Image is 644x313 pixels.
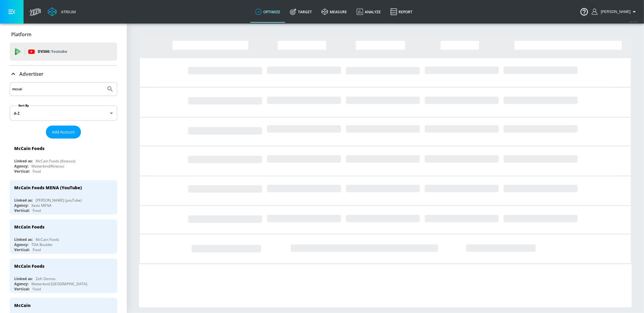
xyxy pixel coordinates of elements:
[386,1,417,23] a: Report
[52,129,75,136] span: Add Account
[14,302,30,308] div: McCain
[14,276,33,281] div: Linked as:
[10,180,117,215] div: McCain Foods MENA (YouTube)Linked as:[PERSON_NAME] (youTube)Agency:Xaxis MENAVertical:Food
[38,48,67,55] p: DV360:
[630,20,638,23] span: v 4.32.0
[14,169,30,174] div: Vertical:
[592,8,638,15] button: [PERSON_NAME]
[46,126,81,139] button: Add Account
[14,263,44,269] div: McCain Foods
[10,106,117,121] div: A-Z
[10,141,117,175] div: McCain FoodsLinked as:McCain Foods (Kinesso)Agency:Matterkind/KinessoVertical:Food
[31,203,52,208] div: Xaxis MENA
[33,208,41,213] div: Food
[36,158,75,164] div: McCain Foods (Kinesso)
[36,276,56,281] div: Zefr Demos
[14,198,33,203] div: Linked as:
[10,259,117,293] div: McCain FoodsLinked as:Zefr DemosAgency:Matterkind [GEOGRAPHIC_DATA]Vertical:Food
[33,247,41,252] div: Food
[14,286,30,292] div: Vertical:
[17,104,30,107] label: Sort By
[10,219,117,254] div: McCain FoodsLinked as:McCain FoodsAgency:TDA BoulderVertical:Food
[14,145,44,151] div: McCain Foods
[104,82,117,96] button: Submit Search
[51,48,67,55] p: Youtube
[36,237,59,242] div: McCain Foods
[12,85,104,93] input: Search by name
[317,1,352,23] a: measure
[10,43,117,61] div: DV360: Youtube
[14,224,44,230] div: McCain Foods
[14,203,28,208] div: Agency:
[576,3,593,20] button: Open Resource Center
[31,242,53,247] div: TDA Boulder
[14,208,30,213] div: Vertical:
[14,185,82,190] div: McCain Foods MENA (YouTube)
[11,31,31,38] p: Platform
[33,169,41,174] div: Food
[14,247,30,252] div: Vertical:
[14,237,33,242] div: Linked as:
[352,1,386,23] a: Analyze
[31,164,64,169] div: Matterkind/Kinesso
[14,281,28,286] div: Agency:
[14,242,28,247] div: Agency:
[10,65,117,82] div: Advertiser
[33,286,41,292] div: Food
[48,7,76,16] a: Atrium
[36,198,82,203] div: [PERSON_NAME] (youTube)
[285,1,317,23] a: Target
[14,164,28,169] div: Agency:
[10,26,117,43] div: Platform
[59,9,76,14] div: Atrium
[250,1,285,23] a: optimize
[14,158,33,164] div: Linked as:
[31,281,87,286] div: Matterkind [GEOGRAPHIC_DATA]
[19,71,43,77] p: Advertiser
[598,10,631,14] span: login as: casey.cohen@zefr.com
